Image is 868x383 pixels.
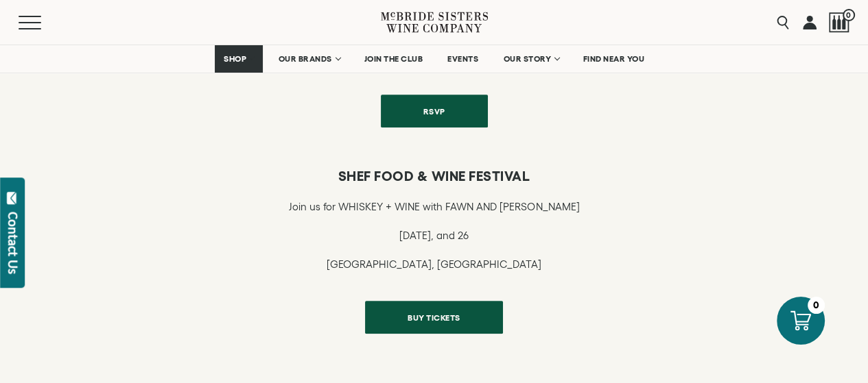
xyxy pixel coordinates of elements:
span: FIND NEAR YOU [583,54,645,64]
a: OUR STORY [494,45,567,73]
a: OUR BRANDS [270,45,349,73]
p: Join us for WHISKEY + WINE with FAWN AND [PERSON_NAME] [288,198,579,216]
div: 0 [808,297,825,314]
a: EVENTS [438,45,487,73]
p: [DATE], and 26 [288,227,579,245]
span: SHOP [224,54,247,64]
span: JOIN THE CLUB [364,54,423,64]
a: SHOP [215,45,263,73]
h6: Shef Food & Wine Festival [198,168,671,184]
button: Mobile Menu Trigger [19,16,68,29]
span: OUR STORY [503,54,551,64]
a: JOIN THE CLUB [355,45,432,73]
a: FIND NEAR YOU [574,45,654,73]
span: RSVP [399,98,469,125]
span: EVENTS [447,54,478,64]
div: Contact Us [6,212,20,274]
span: OUR BRANDS [279,54,332,64]
p: [GEOGRAPHIC_DATA], [GEOGRAPHIC_DATA] [288,256,579,273]
span: 0 [843,9,855,21]
a: RSVP [381,95,488,127]
span: BUY TICKETS [384,304,484,331]
a: BUY TICKETS [365,301,503,334]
